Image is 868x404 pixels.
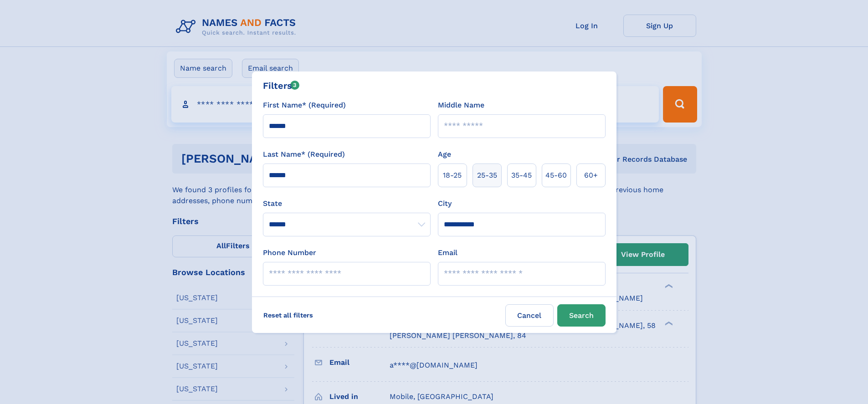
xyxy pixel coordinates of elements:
span: 18‑25 [443,170,462,181]
button: Search [557,304,606,327]
label: City [438,198,452,209]
label: Phone Number [263,247,316,258]
span: 60+ [584,170,598,181]
label: Middle Name [438,100,484,111]
label: Cancel [505,304,554,327]
span: 35‑45 [511,170,532,181]
span: 25‑35 [477,170,497,181]
label: Age [438,149,451,160]
label: Reset all filters [257,304,319,326]
div: Filters [263,79,300,92]
label: State [263,198,431,209]
label: First Name* (Required) [263,100,346,111]
label: Email [438,247,457,258]
span: 45‑60 [545,170,567,181]
label: Last Name* (Required) [263,149,345,160]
